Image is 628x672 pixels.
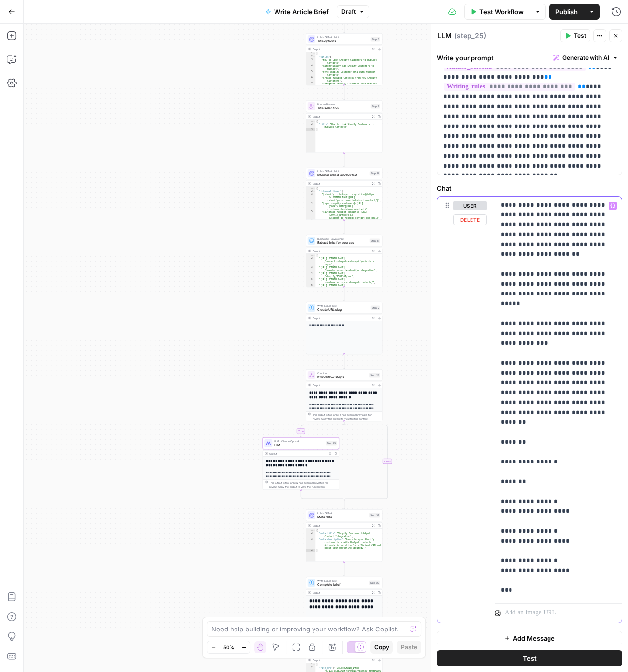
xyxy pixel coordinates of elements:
[337,5,369,18] button: Draft
[369,373,380,378] div: Step 23
[269,481,337,489] div: This output is too large & has been abbreviated for review. to view the full content.
[453,214,487,225] button: Delete
[313,115,369,119] div: Output
[259,4,335,20] button: Write Article Brief
[574,31,586,40] span: Test
[223,643,234,651] span: 50%
[464,4,530,20] button: Test Workflow
[317,237,368,241] span: Run Code · JavaScript
[560,29,590,42] button: Test
[513,633,555,643] span: Add Message
[306,663,316,666] div: 1
[343,500,345,509] g: Edge from step_23-conditional-end to step_39
[370,239,380,243] div: Step 17
[437,197,487,623] div: userDelete
[313,52,315,55] span: Toggle code folding, rows 1 through 9
[343,220,345,234] g: Edge from step_12 to step_17
[437,650,622,666] button: Test
[317,375,367,379] span: If workflow steps
[437,183,622,193] label: Chat
[274,443,324,448] span: LLM
[313,524,369,528] div: Output
[306,168,382,220] div: LLM · GPT-4o MiniInternal links & anchor textStep 12Output{ "internal_links":[ "[shopify to hubsp...
[317,304,369,308] span: Write Liquid Text
[369,513,380,518] div: Step 39
[317,169,368,173] span: LLM · GPT-4o Mini
[306,64,316,70] div: 4
[371,37,380,42] div: Step 6
[317,106,369,111] span: Title selection
[306,266,316,272] div: 3
[306,52,316,55] div: 1
[313,55,315,58] span: Toggle code folding, rows 2 through 8
[317,240,368,245] span: Extract links for sources
[306,254,316,257] div: 1
[313,190,315,193] span: Toggle code folding, rows 2 through 6
[562,53,609,62] span: Generate with AI
[317,307,369,312] span: Create URL slug
[437,631,622,646] button: Add Message
[306,70,316,76] div: 5
[437,31,452,41] textarea: LLM
[313,529,315,532] span: Toggle code folding, rows 1 through 4
[306,272,316,278] div: 4
[341,7,356,16] span: Draft
[306,549,316,552] div: 4
[306,538,316,549] div: 3
[306,529,316,532] div: 1
[344,421,388,501] g: Edge from step_23 to step_23-conditional-end
[549,4,584,20] button: Publish
[549,51,622,64] button: Generate with AI
[343,85,345,100] g: Edge from step_6 to step_9
[454,31,486,41] span: ( step_25 )
[306,193,316,202] div: 3
[523,653,537,663] span: Test
[317,35,369,39] span: LLM · GPT-4o Mini
[300,421,344,437] g: Edge from step_23 to step_25
[306,100,382,153] div: Human ReviewTitle selectionStep 9Output{ "title":"How to Link Shopify Customers to HubSpot Contac...
[274,7,329,17] span: Write Article Brief
[313,249,369,253] div: Output
[313,254,315,257] span: Toggle code folding, rows 1 through 7
[555,7,578,17] span: Publish
[313,187,315,190] span: Toggle code folding, rows 1 through 7
[317,511,367,515] span: LLM · GPT-4o
[313,120,315,123] span: Toggle code folding, rows 1 through 3
[313,658,369,662] div: Output
[306,33,382,85] div: LLM · GPT-4o MiniTitle optionsStep 6Output{ "titles":[ "How to Link Shopify Customers to HubSpot ...
[306,509,382,562] div: LLM · GPT-4oMeta dataStep 39Output{ "meta_title":"Shopify Customer HubSpot Contact Integration", ...
[269,452,325,456] div: Output
[313,663,315,666] span: Toggle code folding, rows 1 through 3
[313,383,369,387] div: Output
[306,82,316,88] div: 7
[317,371,367,375] span: Condition
[343,562,345,576] g: Edge from step_39 to step_20
[306,235,382,287] div: Run Code · JavaScriptExtract links for sourcesStep 17Output[ "[URL][DOMAIN_NAME] /connect-hubspot...
[306,190,316,193] div: 2
[306,210,316,219] div: 5
[301,490,344,501] g: Edge from step_25 to step_23-conditional-end
[370,171,380,176] div: Step 12
[313,47,369,51] div: Output
[343,354,345,369] g: Edge from step_2 to step_23
[371,306,380,310] div: Step 2
[306,128,316,131] div: 3
[306,284,316,290] div: 6
[313,316,369,320] div: Output
[343,153,345,167] g: Edge from step_9 to step_12
[317,579,367,583] span: Write Liquid Text
[317,102,369,106] span: Human Review
[306,120,316,123] div: 1
[321,417,340,420] span: Copy the output
[306,278,316,284] div: 5
[326,441,337,446] div: Step 25
[278,485,297,488] span: Copy the output
[343,287,345,301] g: Edge from step_17 to step_2
[369,581,380,585] div: Step 20
[317,582,367,587] span: Complete brief
[306,55,316,58] div: 2
[317,515,367,520] span: Meta data
[306,123,316,128] div: 2
[479,7,524,17] span: Test Workflow
[313,591,369,595] div: Output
